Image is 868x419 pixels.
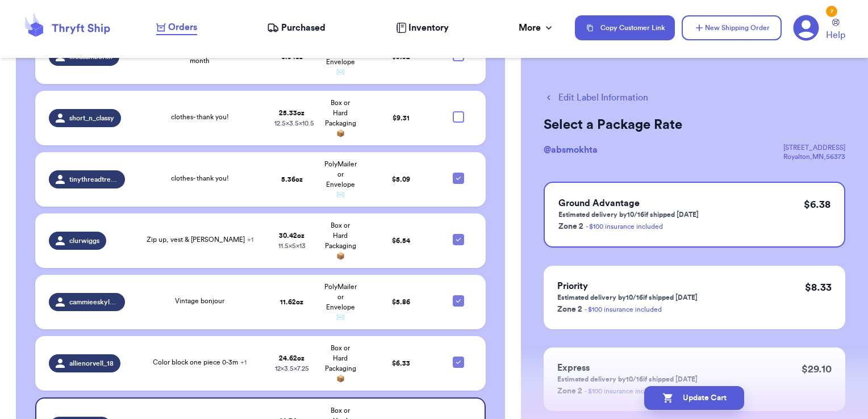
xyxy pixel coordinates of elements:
span: 12 x 3.5 x 7.25 [275,365,309,372]
span: Color block one piece 0-3m [153,359,247,366]
span: Box or Hard Packaging 📦 [325,345,356,382]
a: - $100 insurance included [586,223,663,230]
span: Vintage bonjour [175,298,224,304]
span: Ground Advantage [558,199,640,208]
a: Inventory [396,21,449,35]
div: More [519,21,554,35]
div: [STREET_ADDRESS] [783,143,845,152]
span: short_n_classy [69,114,114,123]
span: PolyMailer or Envelope ✉️ [324,283,357,321]
a: - $100 insurance included [585,306,662,313]
div: Royalton , MN , 56373 [783,152,845,161]
span: Zone 2 [557,305,582,313]
h2: Select a Package Rate [544,116,845,134]
span: clurwiggs [69,236,99,245]
span: Inventory [408,21,449,35]
a: Purchased [267,21,325,35]
span: Zip up, vest & [PERSON_NAME] [147,236,253,243]
span: Orders [168,20,197,34]
span: clothes- thank you! [171,175,229,182]
span: @ absmokhta [544,145,598,154]
span: 11.5 x 5 x 13 [278,242,306,249]
strong: 30.42 oz [279,232,304,239]
span: Help [826,28,845,42]
span: Priority [557,282,588,291]
span: allienorvell_18 [69,359,114,368]
span: Express [557,363,590,372]
span: $ 5.86 [392,299,410,305]
span: $ 6.54 [392,237,410,244]
p: Estimated delivery by 10/16 if shipped [DATE] [557,375,698,384]
p: Estimated delivery by 10/16 if shipped [DATE] [557,293,698,302]
p: $ 6.38 [804,196,831,212]
a: 7 [793,15,819,41]
p: Estimated delivery by 10/16 if shipped [DATE] [558,210,699,219]
span: Purchased [281,21,325,35]
span: tinythreadtreasures [69,175,119,184]
span: $ 5.09 [392,176,410,183]
p: $ 8.33 [805,279,832,295]
button: Update Cart [644,386,744,410]
span: Box or Hard Packaging 📦 [325,99,356,137]
span: PolyMailer or Envelope ✉️ [324,161,357,198]
span: cammieeskylarr [69,298,119,307]
span: + 1 [240,359,247,366]
a: Help [826,19,845,42]
button: Edit Label Information [544,91,648,104]
strong: 25.33 oz [279,110,304,116]
p: $ 29.10 [802,361,832,377]
span: clothes- thank you! [171,114,229,120]
span: + 1 [247,236,253,243]
button: New Shipping Order [682,15,782,40]
strong: 24.62 oz [279,355,304,362]
span: Zone 2 [558,223,583,231]
strong: 11.62 oz [280,299,303,305]
button: Copy Customer Link [575,15,675,40]
a: Orders [156,20,197,35]
span: $ 9.31 [393,115,410,121]
div: 7 [826,6,837,17]
strong: 5.36 oz [281,176,303,183]
span: $ 6.33 [392,360,410,367]
span: 12.5 x 3.5 x 10.5 [274,120,314,127]
span: Box or Hard Packaging 📦 [325,222,356,259]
